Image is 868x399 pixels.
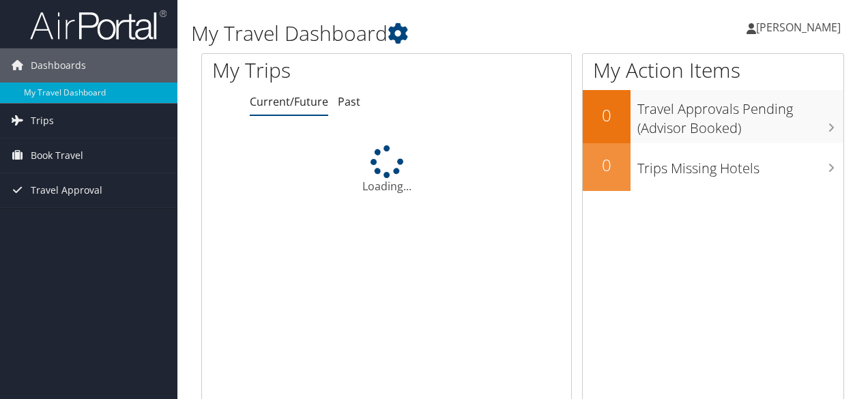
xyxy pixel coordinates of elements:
span: Travel Approval [31,173,102,207]
a: 0Trips Missing Hotels [583,143,843,191]
span: Dashboards [31,48,86,83]
h1: My Trips [212,56,407,85]
h1: My Action Items [583,56,843,85]
a: Current/Future [250,94,328,109]
div: Loading... [202,145,571,194]
a: [PERSON_NAME] [747,7,854,48]
h1: My Travel Dashboard [191,19,633,48]
img: airportal-logo.png [30,9,167,41]
h3: Trips Missing Hotels [637,152,843,178]
h2: 0 [583,104,631,127]
a: Past [338,94,360,109]
h2: 0 [583,153,631,177]
h3: Travel Approvals Pending (Advisor Booked) [637,93,843,138]
span: [PERSON_NAME] [756,20,841,35]
span: Book Travel [31,138,83,173]
span: Trips [31,104,54,138]
a: 0Travel Approvals Pending (Advisor Booked) [583,90,843,143]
